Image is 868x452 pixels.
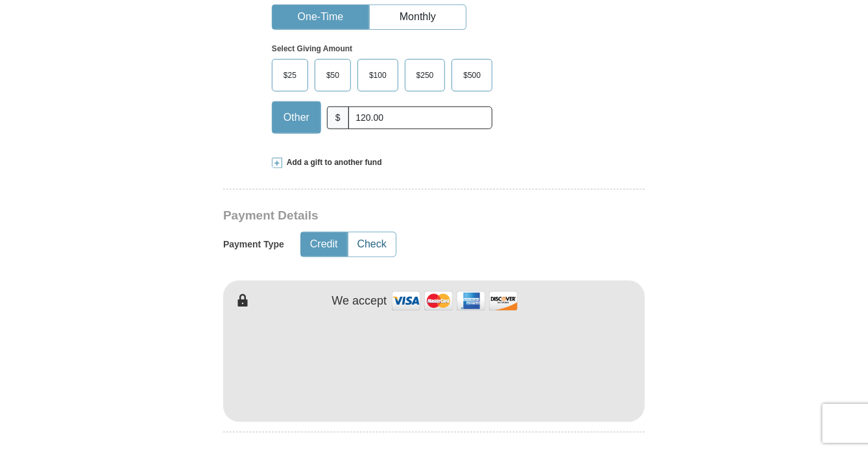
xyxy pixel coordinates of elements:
[272,44,352,53] strong: Select Giving Amount
[363,66,393,85] span: $100
[282,157,382,168] span: Add a gift to another fund
[272,5,368,29] button: One-Time
[277,66,303,85] span: $25
[457,66,487,85] span: $500
[277,108,316,127] span: Other
[410,66,440,85] span: $250
[332,294,387,308] h4: We accept
[320,66,346,85] span: $50
[370,5,466,29] button: Monthly
[301,232,347,257] button: Credit
[327,107,349,129] span: $
[348,232,396,257] button: Check
[223,239,284,250] h5: Payment Type
[223,208,554,223] h3: Payment Details
[390,287,520,315] img: credit cards accepted
[348,107,492,129] input: Other Amount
